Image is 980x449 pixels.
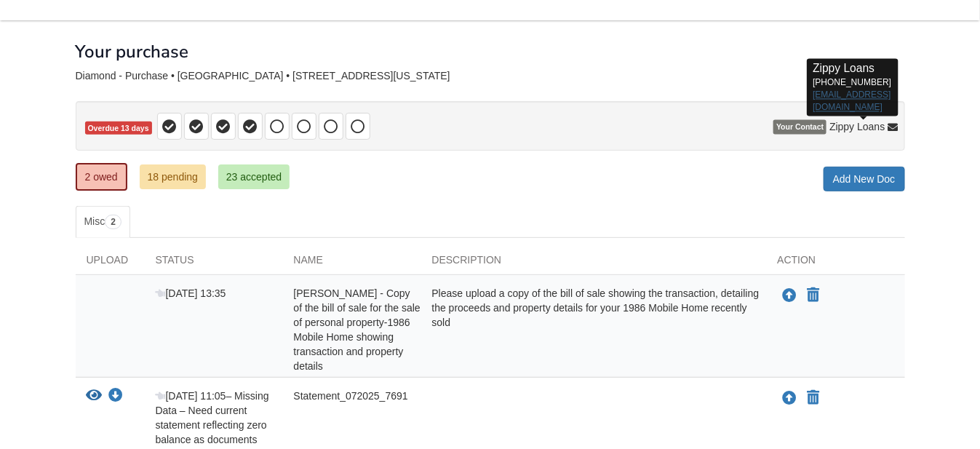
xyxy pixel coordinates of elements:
[767,253,905,274] div: Action
[76,70,905,82] div: Diamond - Purchase • [GEOGRAPHIC_DATA] • [STREET_ADDRESS][US_STATE]
[294,390,408,402] span: Statement_072025_7691
[781,389,799,408] button: Upload Statement_072025_7691
[156,390,226,402] span: [DATE] 11:05
[813,60,892,114] p: [PHONE_NUMBER]
[140,164,206,189] a: 18 pending
[218,164,290,189] a: 23 accepted
[76,42,189,61] h1: Your purchase
[76,163,127,191] a: 2 owed
[105,215,121,229] span: 2
[773,120,826,135] span: Your Contact
[421,253,767,274] div: Description
[156,287,226,299] span: [DATE] 13:35
[829,120,885,135] span: Zippy Loans
[283,253,421,274] div: Name
[87,389,103,404] button: View Statement_072025_7691
[76,206,130,238] a: Misc
[806,389,821,407] button: Declare Statement_072025_7691 not applicable
[85,122,152,135] span: Overdue 13 days
[806,287,821,304] button: Declare Shelby Diamond - Copy of the bill of sale for the sale of personal property-1986 Mobile H...
[824,167,905,191] a: Add New Doc
[813,62,875,74] span: Zippy Loans
[76,253,145,274] div: Upload
[781,286,799,305] button: Upload Shelby Diamond - Copy of the bill of sale for the sale of personal property-1986 Mobile Ho...
[813,90,891,113] a: [EMAIL_ADDRESS][DOMAIN_NAME]
[294,287,421,372] span: [PERSON_NAME] - Copy of the bill of sale for the sale of personal property-1986 Mobile Home showi...
[108,391,123,402] a: Download Statement_072025_7691
[145,253,283,274] div: Status
[421,286,767,373] div: Please upload a copy of the bill of sale showing the transaction, detailing the proceeds and prop...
